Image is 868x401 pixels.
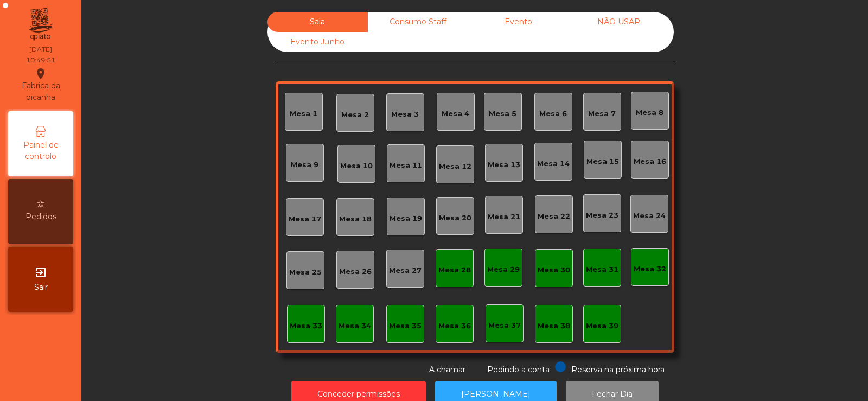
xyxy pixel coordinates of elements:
[633,211,666,221] div: Mesa 24
[26,55,55,65] div: 10:49:51
[439,213,471,224] div: Mesa 20
[468,12,569,32] div: Evento
[569,12,669,32] div: NÃO USAR
[27,5,54,43] img: qpiato
[489,109,516,119] div: Mesa 5
[636,107,663,118] div: Mesa 8
[586,210,618,221] div: Mesa 23
[538,321,570,332] div: Mesa 38
[290,321,322,332] div: Mesa 33
[29,44,52,54] div: [DATE]
[291,160,318,170] div: Mesa 9
[290,109,317,119] div: Mesa 1
[439,161,471,172] div: Mesa 12
[586,321,618,332] div: Mesa 39
[267,32,368,52] div: Evento Junho
[586,264,618,275] div: Mesa 31
[339,321,371,332] div: Mesa 34
[588,109,616,119] div: Mesa 7
[586,156,619,167] div: Mesa 15
[368,12,468,32] div: Consumo Staff
[538,211,570,222] div: Mesa 22
[634,264,666,275] div: Mesa 32
[429,365,465,374] span: A chamar
[340,161,373,171] div: Mesa 10
[391,109,419,120] div: Mesa 3
[389,265,422,276] div: Mesa 27
[289,214,321,225] div: Mesa 17
[571,365,665,374] span: Reserva na próxima hora
[289,267,322,278] div: Mesa 25
[390,160,422,171] div: Mesa 11
[634,156,666,167] div: Mesa 16
[34,67,47,80] i: location_on
[488,320,521,331] div: Mesa 37
[339,214,372,225] div: Mesa 18
[438,321,471,332] div: Mesa 36
[341,110,369,120] div: Mesa 2
[9,67,73,103] div: Fabrica da picanha
[487,264,520,275] div: Mesa 29
[390,213,422,224] div: Mesa 19
[25,211,56,222] span: Pedidos
[539,109,567,119] div: Mesa 6
[488,160,520,170] div: Mesa 13
[538,265,570,276] div: Mesa 30
[267,12,368,32] div: Sala
[389,321,422,332] div: Mesa 35
[537,158,570,169] div: Mesa 14
[11,139,71,162] span: Painel de controlo
[438,265,471,276] div: Mesa 28
[487,365,550,374] span: Pedindo a conta
[34,282,48,293] span: Sair
[488,212,520,222] div: Mesa 21
[34,266,47,279] i: exit_to_app
[442,109,469,119] div: Mesa 4
[339,266,372,277] div: Mesa 26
